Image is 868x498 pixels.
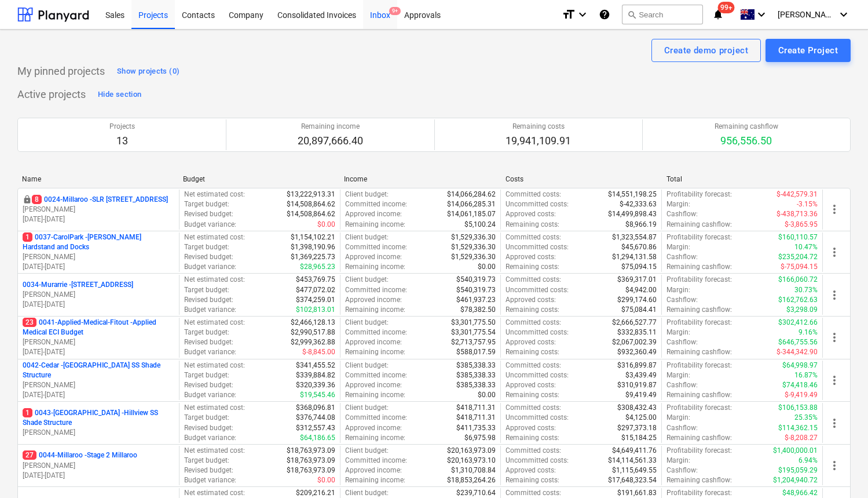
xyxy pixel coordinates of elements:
[666,390,732,400] p: Remaining cashflow :
[23,232,174,272] div: 10037-CarolPark -[PERSON_NAME] Hardstand and Docks[PERSON_NAME][DATE]-[DATE]
[291,232,335,242] p: $1,154,102.21
[778,295,818,305] p: $162,762.63
[506,380,556,390] p: Approved costs :
[506,285,569,295] p: Uncommitted costs :
[608,190,657,199] p: $14,551,198.25
[799,328,818,337] p: 9.16%
[625,220,657,230] p: $8,966.19
[345,403,389,413] p: Client budget :
[617,403,657,413] p: $308,432.43
[666,262,732,272] p: Remaining cashflow :
[345,295,402,305] p: Approved income :
[345,433,405,443] p: Remaining income :
[506,295,556,305] p: Approved costs :
[617,295,657,305] p: $299,174.60
[506,220,559,230] p: Remaining costs :
[32,195,42,204] span: 8
[447,190,496,199] p: $14,066,284.62
[456,295,496,305] p: $461,937.23
[506,252,556,262] p: Approved costs :
[184,423,233,433] p: Revised budget :
[778,252,818,262] p: $235,204.72
[184,403,245,413] p: Net estimated cost :
[32,195,168,205] p: 0024-Millaroo - SLR [STREET_ADDRESS]
[345,390,405,400] p: Remaining income :
[345,242,407,252] p: Committed income :
[506,390,559,400] p: Remaining costs :
[506,361,561,370] p: Committed costs :
[810,442,868,498] iframe: Chat Widget
[621,433,657,443] p: $15,184.25
[23,195,174,224] div: 80024-Millaroo -SLR [STREET_ADDRESS][PERSON_NAME][DATE]-[DATE]
[23,300,174,310] p: [DATE] - [DATE]
[786,305,818,315] p: $3,298.09
[345,305,405,315] p: Remaining income :
[506,209,556,219] p: Approved costs :
[184,199,229,209] p: Target budget :
[666,190,732,199] p: Profitability forecast :
[23,337,174,347] p: [PERSON_NAME]
[298,134,363,148] p: 20,897,666.40
[287,199,335,209] p: $14,508,864.62
[345,446,389,456] p: Client budget :
[666,242,690,252] p: Margin :
[778,232,818,242] p: $160,110.57
[184,347,236,357] p: Budget variance :
[666,433,732,443] p: Remaining cashflow :
[506,347,559,357] p: Remaining costs :
[506,446,561,456] p: Committed costs :
[287,466,335,475] p: $18,763,973.09
[506,175,657,183] div: Costs
[23,408,174,438] div: 10043-[GEOGRAPHIC_DATA] -Hillview SS Shade Structure[PERSON_NAME]
[827,416,841,430] span: more_vert
[300,433,335,443] p: $64,186.65
[23,195,32,204] span: locked
[23,195,32,205] div: This project is confidential
[95,85,144,104] button: Hide section
[184,252,233,262] p: Revised budget :
[184,305,236,315] p: Budget variance :
[456,370,496,380] p: $385,338.33
[23,205,174,215] p: [PERSON_NAME]
[184,328,229,337] p: Target budget :
[666,252,698,262] p: Cashflow :
[782,380,818,390] p: $74,418.46
[23,361,174,380] p: 0042-Cedar - [GEOGRAPHIC_DATA] SS Shade Structure
[184,220,236,230] p: Budget variance :
[778,318,818,328] p: $302,412.66
[506,262,559,272] p: Remaining costs :
[345,423,402,433] p: Approved income :
[777,190,818,199] p: $-442,579.31
[506,199,569,209] p: Uncommitted costs :
[109,122,135,132] p: Projects
[617,361,657,370] p: $316,899.87
[625,285,657,295] p: $4,942.00
[785,220,818,230] p: $-3,865.95
[621,262,657,272] p: $75,094.15
[622,5,703,24] button: Search
[184,190,245,199] p: Net estimated cost :
[184,413,229,423] p: Target budget :
[715,134,778,148] p: 956,556.50
[23,232,32,242] span: 1
[562,8,576,21] i: format_size
[287,446,335,456] p: $18,763,973.09
[23,408,174,428] p: 0043-[GEOGRAPHIC_DATA] - Hillview SS Shade Structure
[718,2,735,13] span: 99+
[23,471,174,481] p: [DATE] - [DATE]
[300,390,335,400] p: $19,545.46
[617,347,657,357] p: $932,360.49
[345,370,407,380] p: Committed income :
[827,288,841,302] span: more_vert
[664,43,748,58] div: Create demo project
[506,403,561,413] p: Committed costs :
[117,65,180,78] div: Show projects (0)
[317,220,335,230] p: $0.00
[666,380,698,390] p: Cashflow :
[794,370,818,380] p: 16.87%
[827,373,841,387] span: more_vert
[794,285,818,295] p: 30.73%
[345,262,405,272] p: Remaining income :
[456,380,496,390] p: $385,338.33
[612,318,657,328] p: $2,666,527.77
